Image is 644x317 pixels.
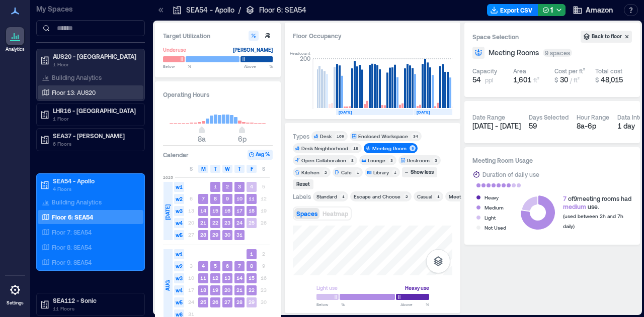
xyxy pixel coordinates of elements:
div: Date Range [472,113,505,121]
div: Types [293,132,309,140]
div: Days Selected [529,113,569,121]
span: S [190,165,193,173]
span: Heatmap [323,210,348,217]
span: 48,015 [601,75,623,84]
text: 27 [224,299,230,305]
span: Spaces [296,210,317,217]
text: 28 [200,232,206,238]
span: w4 [174,285,184,295]
div: 18 [351,145,360,151]
text: 24 [236,220,243,226]
text: 5 [214,263,217,269]
div: 9 [410,145,416,151]
span: 1,601 [513,75,531,84]
div: Total cost [595,67,622,75]
text: 21 [236,287,243,293]
div: Open Collaboration [301,157,346,164]
div: Light use [316,283,338,293]
p: SEA37 - [PERSON_NAME] [53,132,137,140]
text: 8 [214,195,217,201]
text: 15 [249,275,255,281]
div: Escape and Choose [354,193,400,200]
span: w5 [174,230,184,240]
div: 3 [433,157,439,163]
div: 2 [323,169,329,175]
p: My Spaces [36,4,145,14]
div: Standard [316,193,337,200]
span: Below % [316,301,345,307]
span: [DATE] [164,204,172,220]
p: SEA54 - Apollo [53,177,137,185]
div: Casual [417,193,432,200]
p: LHR16 - [GEOGRAPHIC_DATA] [53,107,137,115]
p: SEA54 - Apollo [186,5,234,15]
div: Floor Occupancy [293,31,452,41]
text: 28 [236,299,243,305]
div: Duration of daily use [482,169,539,179]
div: Restroom [407,157,430,164]
div: Desk [320,133,332,140]
button: Show less [402,167,437,177]
div: 34 [411,133,420,139]
text: 3 [238,183,241,189]
span: $ [595,76,599,83]
text: 29 [249,299,255,305]
p: 1 Floor [53,115,137,123]
button: Amazon [570,2,616,18]
span: $ [554,76,558,83]
p: Analytics [6,46,25,52]
h3: Target Utilization [163,31,273,41]
p: AUS20 - [GEOGRAPHIC_DATA] [53,52,137,60]
text: 30 [224,232,230,238]
span: w3 [174,273,184,283]
div: Kitchen [301,169,319,176]
div: 2 [404,193,410,199]
span: 54 [472,75,481,85]
text: 20 [224,287,230,293]
div: Not Used [485,223,506,233]
p: Floor 6: SEA54 [259,5,306,15]
div: Labels [293,192,311,200]
span: S [262,165,265,173]
div: 8a - 6p [577,121,609,131]
text: 4 [202,263,205,269]
span: Amazon [586,5,613,15]
div: 1 [392,169,398,175]
text: 21 [200,220,206,226]
p: 4 Floors [53,185,137,193]
button: Export CSV [487,4,538,16]
button: Avg % [248,150,273,160]
div: 1 [542,4,553,17]
div: 1 [355,169,361,175]
h3: Operating Hours [163,89,273,99]
text: 2 [226,183,229,189]
div: Hour Range [577,113,609,121]
span: w3 [174,206,184,216]
div: Meet [449,193,461,200]
text: 25 [200,299,206,305]
text: 1 [214,183,217,189]
div: 3 [388,157,394,163]
span: 8a [198,135,206,143]
div: Heavy use [405,283,429,293]
text: 15 [212,207,218,214]
p: Floor 6: SEA54 [52,213,93,221]
p: Floor 7: SEA54 [52,228,92,236]
p: 6 Floors [53,140,137,148]
h3: Calendar [163,150,189,160]
span: / ft² [570,76,580,83]
div: Library [373,169,389,176]
div: Show less [409,168,435,177]
h3: Meeting Room Usage [472,155,632,165]
text: 13 [224,275,230,281]
div: 59 [529,121,569,131]
div: Medium [485,202,504,213]
a: Settings [3,278,27,309]
span: 7 [563,195,567,202]
div: Reset [295,180,311,189]
text: 18 [200,287,206,293]
p: 1 Floor [53,60,137,68]
div: 8 [349,157,355,163]
span: w1 [174,249,184,259]
text: 8 [250,263,253,269]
